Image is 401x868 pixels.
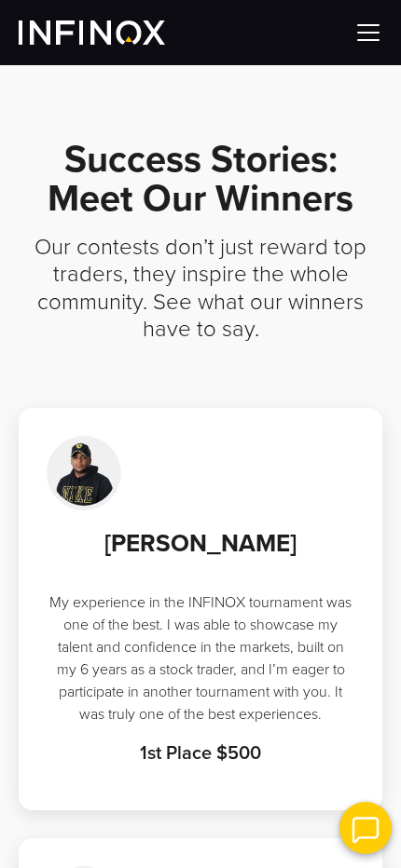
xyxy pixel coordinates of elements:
[339,802,392,854] img: open convrs live chat
[19,140,382,234] h1: Success Stories: Meet Our Winners
[47,436,121,510] img: Luis González Otañez
[47,529,354,559] h3: [PERSON_NAME]
[47,591,354,726] p: My experience in the INFINOX tournament was one of the best. I was able to showcase my talent and...
[19,234,382,408] h3: Our contests don’t just reward top traders, they inspire the whole community. See what our winner...
[140,742,261,765] strong: 1st Place $500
